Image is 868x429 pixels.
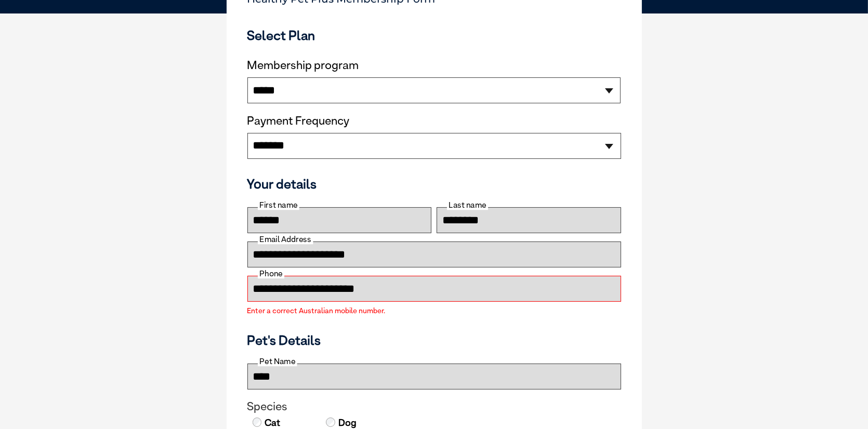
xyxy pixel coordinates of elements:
label: Email Address [258,235,313,244]
label: Phone [258,269,284,278]
legend: Species [247,400,621,413]
label: Enter a correct Australian mobile number. [247,307,621,314]
h3: Your details [247,176,621,192]
h3: Select Plan [247,28,621,43]
label: Last name [447,200,488,210]
label: Payment Frequency [247,114,350,128]
h3: Pet's Details [243,332,625,348]
label: First name [258,200,299,210]
label: Membership program [247,59,621,72]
